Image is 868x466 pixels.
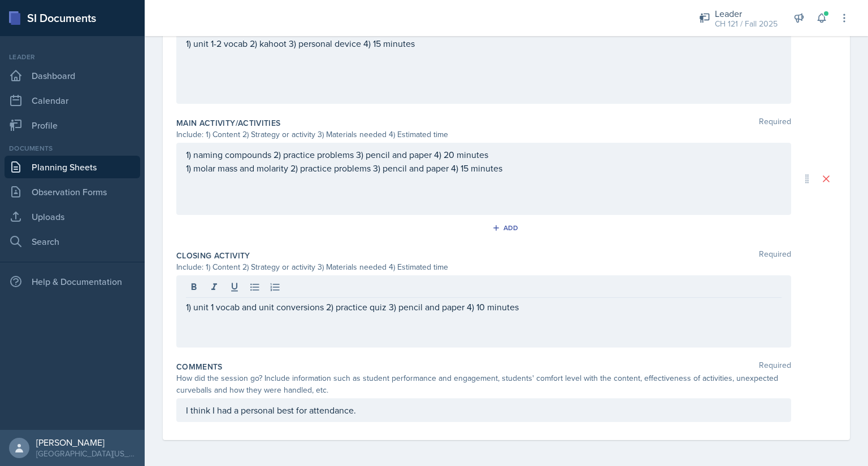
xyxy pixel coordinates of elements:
[5,64,140,87] a: Dashboard
[176,261,791,273] div: Include: 1) Content 2) Strategy or activity 3) Materials needed 4) Estimated time
[186,300,782,314] p: 1) unit 1 vocab and unit conversions 2) practice quiz 3) pencil and paper 4) 10 minutes
[186,161,782,175] p: 1) molar mass and molarity 2) practice problems 3) pencil and paper 4) 15 minutes
[176,129,791,140] div: Include: 1) Content 2) Strategy or activity 3) Materials needed 4) Estimated time
[176,117,280,129] label: Main Activity/Activities
[494,223,519,232] div: Add
[715,18,778,30] div: CH 121 / Fall 2025
[36,448,136,459] div: [GEOGRAPHIC_DATA][US_STATE] in [GEOGRAPHIC_DATA]
[5,181,140,203] a: Observation Forms
[5,52,140,62] div: Leader
[488,219,525,236] button: Add
[5,230,140,253] a: Search
[5,143,140,153] div: Documents
[715,7,778,20] div: Leader
[186,403,782,417] p: I think I had a personal best for attendance.
[759,117,791,129] span: Required
[5,89,140,112] a: Calendar
[176,250,250,261] label: Closing Activity
[759,250,791,261] span: Required
[5,114,140,137] a: Profile
[759,361,791,372] span: Required
[186,37,782,50] p: 1) unit 1-2 vocab 2) kahoot 3) personal device 4) 15 minutes
[176,361,223,372] label: Comments
[5,270,140,293] div: Help & Documentation
[186,148,782,161] p: 1) naming compounds 2) practice problems 3) pencil and paper 4) 20 minutes
[5,156,140,178] a: Planning Sheets
[5,205,140,228] a: Uploads
[176,372,791,396] div: How did the session go? Include information such as student performance and engagement, students'...
[36,437,136,448] div: [PERSON_NAME]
